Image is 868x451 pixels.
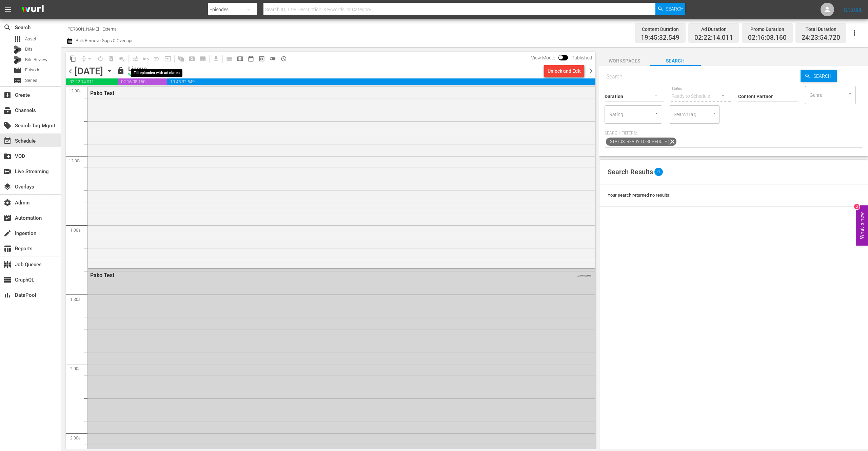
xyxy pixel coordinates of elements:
[711,110,717,116] button: Open
[3,199,12,207] span: Admin
[95,53,106,64] span: Loop Content
[587,67,595,75] span: chevron_right
[3,137,12,145] span: Schedule
[847,91,853,97] button: Open
[599,57,650,65] span: Workspaces
[197,53,208,64] span: Create Series Block
[237,55,243,62] span: calendar_view_week_outlined
[577,271,591,277] span: AUTO-LOOPED
[25,36,36,42] span: Asset
[654,168,663,176] span: 0
[66,78,118,85] span: 02:22:14.011
[245,53,256,64] span: Month Calendar View
[280,55,287,62] span: history_outlined
[641,34,679,42] span: 19:45:32.549
[256,53,267,64] span: View Backup
[3,91,12,99] span: Create
[67,53,78,64] span: Copy Lineup
[221,52,235,65] span: Day Calendar View
[14,56,22,64] div: Bits Review
[106,53,117,64] span: Select an event to delete
[16,2,49,18] img: ans4CAIJ8jUAAAAAAAAAAAAAAAAAAAAAAAAgQb4GAAAAAAAAAAAAAAAAAAAAAAAAJMjXAAAAAAAAAAAAAAAAAAAAAAAAgAT5G...
[3,167,12,176] span: Live Streaming
[128,73,182,77] div: WILL DELIVER: [DATE] 3a (local)
[748,34,787,42] span: 02:16:08.160
[75,38,134,43] span: Bulk Remove Gaps & Overlaps
[186,53,197,64] span: Create Search Block
[90,90,554,96] div: Pako Test
[655,3,685,15] button: Search
[118,78,167,85] span: 02:16:08.160
[694,34,733,42] span: 02:22:14.011
[75,66,103,77] div: [DATE]
[278,53,289,64] span: View History
[528,55,558,60] span: View Mode:
[606,138,668,146] span: Status: Ready to Schedule
[3,152,12,160] span: VOD
[802,24,840,34] div: Total Duration
[811,70,837,82] span: Search
[844,7,862,12] a: Sign Out
[801,70,837,82] button: Search
[4,5,12,14] span: menu
[141,53,152,64] span: Revert to Primary Episode
[3,122,12,130] span: Search Tag Mgmt
[558,55,563,60] span: Toggle to switch from Published to Draft view.
[650,57,701,65] span: Search
[3,183,12,191] span: Overlays
[127,52,141,65] span: Customize Events
[653,110,660,116] button: Open
[173,52,186,65] span: Refresh All Search Blocks
[544,65,584,77] button: Unlock and Edit
[3,245,12,253] span: Reports
[267,53,278,64] span: 24 hours Lineup View is OFF
[14,66,22,74] span: Episode
[3,214,12,222] span: Automation
[14,46,22,54] div: Bits
[548,65,581,77] div: Unlock and Edit
[208,52,221,65] span: Download as CSV
[25,56,47,63] span: Bits Review
[25,67,40,73] span: Episode
[568,55,595,60] span: Published
[167,78,595,85] span: 19:45:32.549
[25,77,37,84] span: Series
[694,24,733,34] div: Ad Duration
[25,46,33,53] span: Bits
[248,55,254,62] span: date_range_outlined
[162,53,173,64] span: Update Metadata from Key Asset
[117,67,125,75] span: lock
[3,260,12,269] span: Job Queues
[90,272,554,278] div: Pako Test
[671,87,731,106] div: Ready to Schedule
[608,168,653,176] span: Search Results
[748,24,787,34] div: Promo Duration
[14,35,22,43] span: Asset
[856,205,868,246] button: Open Feedback Widget
[3,229,12,237] span: Ingestion
[605,130,863,136] p: Search Filters:
[3,276,12,284] span: GraphQL
[70,55,76,62] span: content_copy
[3,23,12,32] span: Search
[3,291,12,299] span: DataPool
[66,67,75,75] span: chevron_left
[258,55,265,62] span: preview_outlined
[269,55,276,62] span: toggle_off
[235,53,245,64] span: Week Calendar View
[641,24,679,34] div: Content Duration
[128,65,182,73] div: Lineup
[854,204,860,210] div: 2
[117,53,127,64] span: Clear Lineup
[3,106,12,114] span: Channels
[14,76,22,85] span: Series
[802,34,840,42] span: 24:23:54.720
[608,193,671,198] span: Your search returned no results.
[78,53,95,64] span: Remove Gaps & Overlaps
[666,3,684,15] span: Search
